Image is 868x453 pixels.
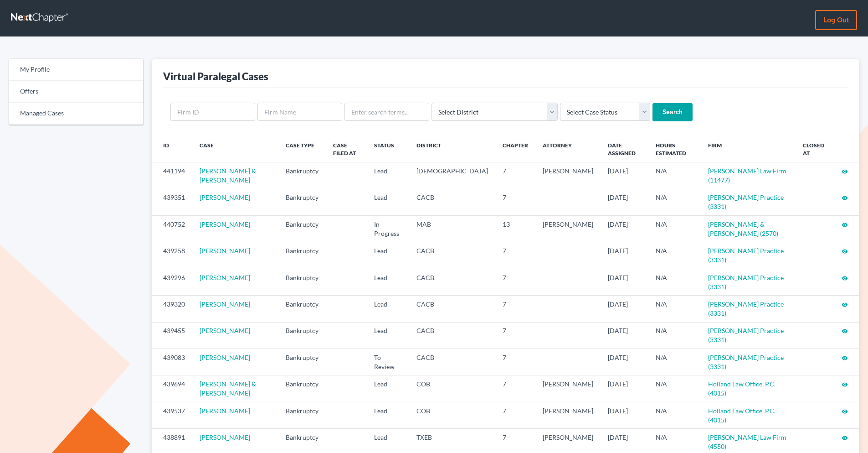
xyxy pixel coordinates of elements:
[367,216,409,242] td: In Progress
[708,433,786,450] a: [PERSON_NAME] Law Firm (4550)
[409,242,495,269] td: CACB
[601,189,648,215] td: [DATE]
[200,220,250,228] a: [PERSON_NAME]
[842,195,848,201] i: visibility
[152,136,192,162] th: ID
[842,220,848,228] a: visibility
[409,322,495,349] td: CACB
[278,269,326,295] td: Bankruptcy
[367,402,409,428] td: Lead
[842,193,848,201] a: visibility
[842,274,848,281] a: visibility
[842,167,848,175] a: visibility
[200,354,250,361] a: [PERSON_NAME]
[9,81,143,103] a: Offers
[815,10,857,30] a: Log out
[278,375,326,402] td: Bankruptcy
[200,433,250,441] a: [PERSON_NAME]
[495,322,535,349] td: 7
[278,136,326,162] th: Case Type
[495,402,535,428] td: 7
[367,269,409,295] td: Lead
[278,216,326,242] td: Bankruptcy
[601,322,648,349] td: [DATE]
[601,296,648,322] td: [DATE]
[652,103,693,121] input: Search
[601,349,648,375] td: [DATE]
[200,407,250,415] a: [PERSON_NAME]
[495,189,535,215] td: 7
[708,193,784,210] a: [PERSON_NAME] Practice (3331)
[200,274,250,281] a: [PERSON_NAME]
[409,296,495,322] td: CACB
[648,136,701,162] th: Hours Estimated
[601,162,648,189] td: [DATE]
[278,322,326,349] td: Bankruptcy
[842,380,848,388] a: visibility
[535,162,601,189] td: [PERSON_NAME]
[409,375,495,402] td: COB
[409,216,495,242] td: MAB
[200,327,250,334] a: [PERSON_NAME]
[708,380,776,397] a: Holland Law Office, P.C. (4015)
[200,300,250,308] a: [PERSON_NAME]
[842,408,848,415] i: visibility
[701,136,796,162] th: Firm
[152,349,192,375] td: 439083
[152,402,192,428] td: 439537
[152,375,192,402] td: 439694
[842,327,848,334] a: visibility
[535,216,601,242] td: [PERSON_NAME]
[842,247,848,255] a: visibility
[601,242,648,269] td: [DATE]
[367,162,409,189] td: Lead
[152,162,192,189] td: 441194
[409,162,495,189] td: [DEMOGRAPHIC_DATA]
[601,402,648,428] td: [DATE]
[648,216,701,242] td: N/A
[409,136,495,162] th: District
[842,302,848,308] i: visibility
[708,327,784,344] a: [PERSON_NAME] Practice (3331)
[152,296,192,322] td: 439320
[842,433,848,441] a: visibility
[535,375,601,402] td: [PERSON_NAME]
[708,247,784,264] a: [PERSON_NAME] Practice (3331)
[842,248,848,255] i: visibility
[278,402,326,428] td: Bankruptcy
[152,189,192,215] td: 439351
[842,354,848,361] a: visibility
[648,189,701,215] td: N/A
[200,247,250,255] a: [PERSON_NAME]
[648,375,701,402] td: N/A
[495,269,535,295] td: 7
[708,274,784,291] a: [PERSON_NAME] Practice (3331)
[842,222,848,228] i: visibility
[842,407,848,415] a: visibility
[409,349,495,375] td: CACB
[535,136,601,162] th: Attorney
[648,349,701,375] td: N/A
[278,162,326,189] td: Bankruptcy
[601,216,648,242] td: [DATE]
[648,269,701,295] td: N/A
[9,59,143,81] a: My Profile
[495,375,535,402] td: 7
[367,349,409,375] td: To Review
[367,322,409,349] td: Lead
[409,402,495,428] td: COB
[648,322,701,349] td: N/A
[495,296,535,322] td: 7
[200,380,256,397] a: [PERSON_NAME] & [PERSON_NAME]
[842,168,848,175] i: visibility
[344,103,429,121] input: Enter search terms...
[601,136,648,162] th: Date Assigned
[152,242,192,269] td: 439258
[648,402,701,428] td: N/A
[278,242,326,269] td: Bankruptcy
[367,242,409,269] td: Lead
[278,296,326,322] td: Bankruptcy
[367,189,409,215] td: Lead
[842,381,848,388] i: visibility
[601,269,648,295] td: [DATE]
